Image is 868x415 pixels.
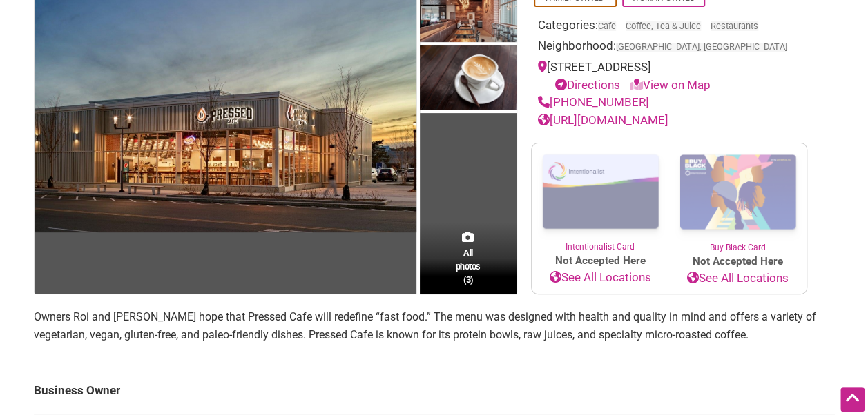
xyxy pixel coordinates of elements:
span: Not Accepted Here [669,254,807,270]
a: See All Locations [669,270,807,287]
a: Directions [555,78,620,92]
img: Intentionalist Card [532,143,669,241]
span: Not Accepted Here [532,253,669,269]
a: [URL][DOMAIN_NAME] [538,113,668,127]
a: Intentionalist Card [532,143,669,253]
a: [PHONE_NUMBER] [538,95,649,109]
div: Neighborhood: [538,37,800,59]
span: [GEOGRAPHIC_DATA], [GEOGRAPHIC_DATA] [616,43,787,52]
td: Business Owner [34,368,835,414]
div: Scroll Back to Top [840,387,865,412]
a: Restaurants [711,21,758,31]
a: See All Locations [532,269,669,287]
p: Owners Roi and [PERSON_NAME] hope that Pressed Cafe will redefine “fast food.” The menu was desig... [34,308,835,343]
div: Categories: [538,17,800,38]
span: All photos (3) [456,246,481,285]
a: Coffee, Tea & Juice [626,21,701,31]
a: View on Map [630,78,711,92]
a: Cafe [598,21,616,31]
img: Buy Black Card [669,143,807,241]
div: [STREET_ADDRESS] [538,59,800,94]
a: Buy Black Card [669,143,807,254]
